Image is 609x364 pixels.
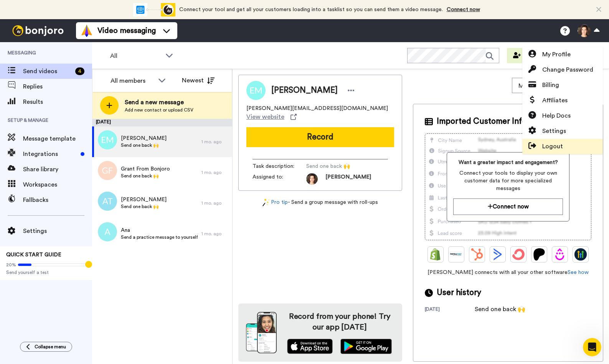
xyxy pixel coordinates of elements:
[121,196,167,203] span: [PERSON_NAME]
[121,234,198,240] span: Send a practice message to yourself
[23,165,92,174] span: Share library
[522,62,603,77] a: Change Password
[542,96,568,105] span: Affiliates
[85,261,92,268] div: Tooltip anchor
[450,248,462,261] img: Ontraport
[437,116,526,127] span: Imported Customer Info
[522,47,603,62] a: My Profile
[98,222,117,241] img: a.png
[6,269,86,275] span: Send yourself a test
[492,248,504,261] img: ActiveCampaign
[121,134,167,142] span: [PERSON_NAME]
[35,344,66,350] span: Collapse menu
[453,159,563,166] span: Want a greater impact and engagement?
[542,126,566,136] span: Settings
[125,107,193,113] span: Add new contact or upload CSV
[246,112,284,121] span: View website
[23,180,92,189] span: Workspaces
[121,165,170,173] span: Grant From Bonjoro
[583,338,601,356] iframe: Intercom live chat
[201,139,228,145] div: 1 mo. ago
[522,139,603,154] a: Logout
[425,306,475,314] div: [DATE]
[253,162,306,170] span: Task description :
[471,248,483,261] img: Hubspot
[574,248,587,261] img: GoHighLevel
[176,73,220,88] button: Newest
[98,161,117,180] img: gf.png
[507,48,545,63] button: Invite
[92,119,232,126] div: [DATE]
[6,262,16,268] span: 20%
[453,198,563,215] button: Connect now
[23,82,92,91] span: Replies
[429,248,442,261] img: Shopify
[271,85,338,96] span: [PERSON_NAME]
[522,77,603,93] a: Billing
[325,173,371,185] span: [PERSON_NAME]
[23,226,92,236] span: Settings
[453,169,563,192] span: Connect your tools to display your own customer data for more specialized messages
[253,173,306,185] span: Assigned to:
[238,198,402,207] div: - Send a group message with roll-ups
[542,111,571,120] span: Help Docs
[447,7,480,12] a: Connect now
[542,142,563,151] span: Logout
[98,192,117,211] img: at.png
[98,130,117,149] img: em.png
[287,339,333,354] img: appstore
[542,80,559,90] span: Billing
[522,108,603,123] a: Help Docs
[121,226,198,234] span: Ana
[568,270,589,275] a: See how
[9,25,67,36] img: bj-logo-header-white.svg
[512,248,525,261] img: ConvertKit
[201,200,228,206] div: 1 mo. ago
[23,134,92,143] span: Message template
[554,248,566,261] img: Drip
[542,50,571,59] span: My Profile
[23,195,92,205] span: Fallbacks
[75,67,84,75] div: 4
[23,149,78,159] span: Integrations
[475,305,525,314] div: Send one back 🙌
[522,123,603,139] a: Settings
[246,112,297,121] a: View website
[437,287,481,298] span: User history
[284,311,394,333] h4: Record from your phone! Try our app [DATE]
[23,67,72,76] span: Send videos
[133,3,175,16] div: animation
[518,81,539,90] span: Move
[23,97,92,107] span: Results
[201,169,228,175] div: 1 mo. ago
[522,93,603,108] a: Affiliates
[179,7,443,12] span: Connect your tool and get all your customers loading into a tasklist so you can send them a video...
[121,173,170,179] span: Send one back 🙌
[542,65,593,74] span: Change Password
[81,25,93,37] img: vm-color.svg
[6,252,61,257] span: QUICK START GUIDE
[246,127,394,147] button: Record
[110,51,162,61] span: All
[306,162,379,170] span: Send one back 🙌
[340,339,392,354] img: playstore
[20,342,72,352] button: Collapse menu
[111,76,154,85] div: All members
[125,98,193,107] span: Send a new message
[262,198,269,207] img: magic-wand.svg
[201,231,228,237] div: 1 mo. ago
[262,198,288,207] a: Pro tip
[246,312,277,353] img: download
[97,25,156,36] span: Video messaging
[121,142,167,148] span: Send one back 🙌
[246,105,388,112] span: [PERSON_NAME][EMAIL_ADDRESS][DOMAIN_NAME]
[306,173,318,185] img: ACg8ocI-HoNdl_7NCp6_LVSD9BxI9Rlss9ZjTUSLOyTqn8aeXYYlgTXk=s96-c
[533,248,545,261] img: Patreon
[246,81,266,100] img: Image of Eric Melchor
[121,203,167,210] span: Send one back 🙌
[425,269,591,276] span: [PERSON_NAME] connects with all your other software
